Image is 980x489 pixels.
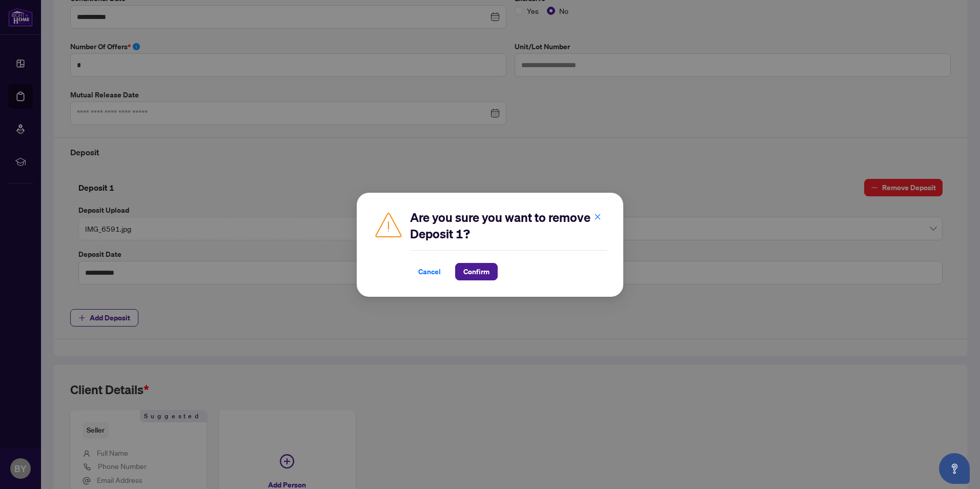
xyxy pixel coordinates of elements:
button: Open asap [939,453,970,484]
button: Cancel [410,263,449,280]
h2: Are you sure you want to remove Deposit 1? [410,209,607,242]
button: Confirm [455,263,498,280]
span: close [594,213,601,220]
span: Cancel [418,263,441,280]
span: Confirm [463,263,489,280]
img: Caution Icon [373,209,404,240]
